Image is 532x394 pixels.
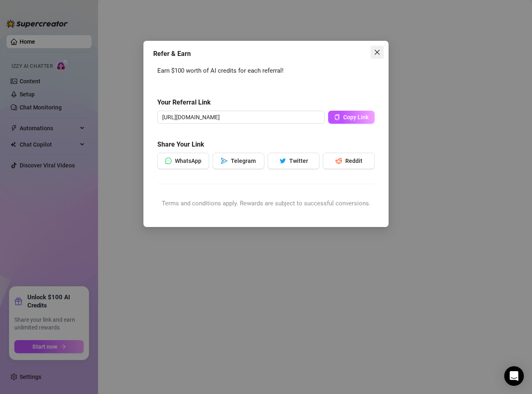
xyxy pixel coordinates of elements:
span: Close [371,49,384,56]
h5: Your Referral Link [157,98,375,107]
span: Reddit [345,158,362,164]
span: close [374,49,380,56]
span: send [221,158,228,164]
button: twitterTwitter [268,153,320,169]
span: twitter [279,158,286,164]
span: copy [334,114,340,120]
button: redditReddit [323,153,375,169]
span: Telegram [231,158,256,164]
button: sendTelegram [212,153,264,169]
button: Copy Link [328,111,375,124]
div: Earn $100 worth of AI credits for each referral! [157,66,375,76]
button: messageWhatsApp [157,153,209,169]
button: Close [371,46,384,59]
span: Copy Link [343,114,369,120]
span: WhatsApp [175,158,201,164]
div: Open Intercom Messenger [504,366,524,386]
span: message [165,158,172,164]
div: Terms and conditions apply. Rewards are subject to successful conversions. [157,199,375,209]
h5: Share Your Link [157,140,375,149]
span: reddit [335,158,342,164]
div: Refer & Earn [153,49,379,59]
span: Twitter [289,158,308,164]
